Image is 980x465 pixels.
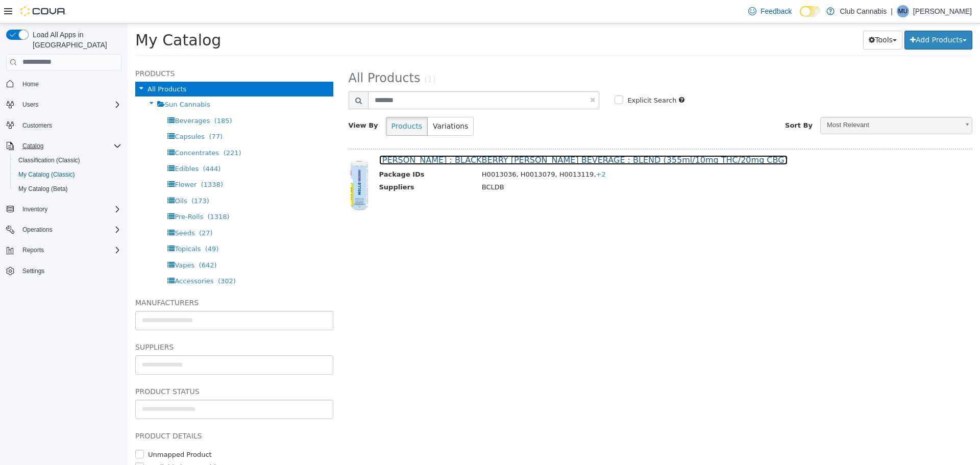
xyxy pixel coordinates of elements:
[2,77,126,91] button: Home
[71,238,89,246] span: (642)
[22,121,52,130] span: Customers
[8,406,206,419] h5: Product Details
[221,47,293,62] span: All Products
[221,98,251,106] span: View By
[761,6,792,16] span: Feedback
[840,5,887,17] p: Club Cannabis
[18,224,57,236] button: Operations
[8,273,206,285] h5: Manufacturers
[47,189,76,197] span: Pre-Rolls
[2,223,126,237] button: Operations
[354,147,478,155] span: H0013036, H0013079, H0013119,
[22,205,47,213] span: Inventory
[47,109,77,117] span: Capsules
[14,183,72,195] a: My Catalog (Beta)
[20,62,59,69] span: All Products
[18,244,48,256] button: Reports
[96,126,114,133] span: (221)
[18,140,47,152] button: Catalog
[8,362,206,374] h5: Product Status
[18,264,121,277] span: Settings
[14,168,79,181] a: My Catalog (Classic)
[2,118,126,133] button: Customers
[22,80,39,88] span: Home
[469,147,478,155] span: +2
[14,168,121,181] span: My Catalog (Classic)
[2,139,126,153] button: Catalog
[297,52,308,61] small: (1)
[252,159,347,172] th: Suppliers
[87,93,105,101] span: (185)
[18,439,92,449] label: Available by Dropship
[744,1,796,21] a: Feedback
[18,265,48,277] a: Settings
[81,109,95,117] span: (77)
[18,140,121,152] span: Catalog
[47,254,86,261] span: Accessories
[497,72,549,82] label: Explicit Search
[18,99,121,111] span: Users
[18,244,121,256] span: Reports
[347,159,822,172] td: BCLDB
[777,7,845,26] button: Add Products
[2,202,126,216] button: Inventory
[22,267,44,275] span: Settings
[47,238,67,246] span: Vapes
[2,263,126,278] button: Settings
[75,141,93,149] span: (444)
[47,157,69,165] span: Flower
[8,317,206,330] h5: Suppliers
[73,157,95,165] span: (1338)
[18,99,42,111] button: Users
[29,30,121,50] span: Load All Apps in [GEOGRAPHIC_DATA]
[800,6,821,17] input: Dark Mode
[898,5,908,17] span: MU
[22,246,44,254] span: Reports
[47,93,82,101] span: Beverages
[300,93,346,112] button: Variations
[18,78,43,90] a: Home
[80,189,102,197] span: (1318)
[8,8,93,26] span: My Catalog
[891,5,893,17] p: |
[22,226,53,234] span: Operations
[10,153,126,167] button: Classification (Classic)
[47,206,67,213] span: Seeds
[22,101,38,109] span: Users
[18,119,121,132] span: Customers
[800,17,800,17] span: Dark Mode
[18,78,121,90] span: Home
[47,174,59,181] span: Oils
[37,77,83,85] span: Sun Cannabis
[2,243,126,257] button: Reports
[252,146,347,159] th: Package IDs
[18,119,56,132] a: Customers
[2,97,126,112] button: Users
[18,426,84,436] label: Unmapped Product
[736,7,775,26] button: Tools
[47,141,71,149] span: Edibles
[14,183,121,195] span: My Catalog (Beta)
[18,224,121,236] span: Operations
[6,72,121,305] nav: Complex example
[14,154,121,166] span: Classification (Classic)
[657,98,685,106] span: Sort By
[64,174,82,181] span: (173)
[71,206,85,213] span: (27)
[10,167,126,182] button: My Catalog (Classic)
[18,185,68,193] span: My Catalog (Beta)
[693,94,831,110] span: Most Relevant
[47,126,91,133] span: Concentrates
[18,156,80,164] span: Classification (Classic)
[47,222,73,229] span: Topicals
[18,170,75,179] span: My Catalog (Classic)
[258,93,300,112] button: Products
[18,203,52,215] button: Inventory
[221,132,244,189] img: 150
[18,203,121,215] span: Inventory
[14,154,84,166] a: Classification (Classic)
[90,254,108,261] span: (302)
[693,93,845,111] a: Most Relevant
[8,44,206,56] h5: Products
[10,182,126,196] button: My Catalog (Beta)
